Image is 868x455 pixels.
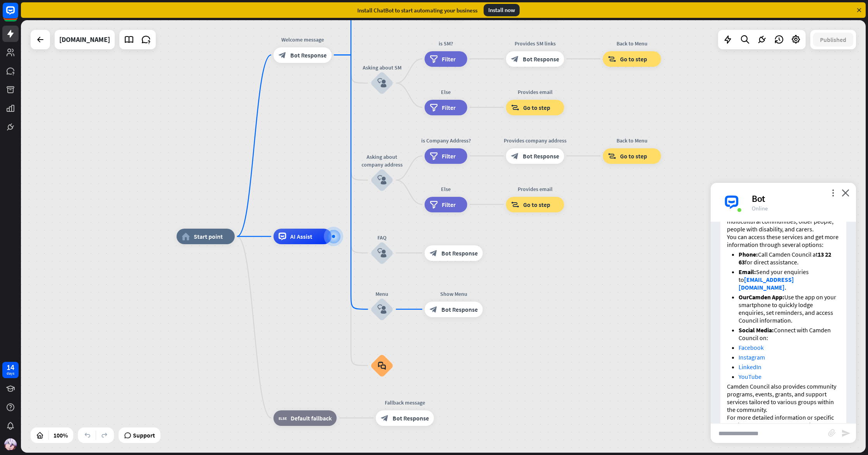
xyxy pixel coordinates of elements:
[442,201,456,208] span: Filter
[752,193,847,205] div: Bot
[523,152,559,160] span: Bot Response
[739,293,784,301] strong: OurCamden App:
[739,276,794,291] a: [EMAIL_ADDRESS][DOMAIN_NAME]
[290,51,327,59] span: Bot Response
[727,413,840,437] p: For more detailed information or specific services, you can contact Council staff who are ready t...
[442,152,456,160] span: Filter
[7,364,14,371] div: 14
[359,153,405,168] div: Asking about company address
[511,152,519,160] i: block_bot_response
[842,189,849,196] i: close
[194,233,223,240] span: Start point
[430,152,438,160] i: filter
[511,104,519,111] i: block_goto
[268,36,338,43] div: Welcome message
[739,268,840,291] li: Send your enquiries to .
[290,233,312,240] span: AI Assist
[620,152,647,160] span: Go to step
[597,40,667,47] div: Back to Menu
[442,104,456,111] span: Filter
[419,88,473,96] div: Else
[370,399,440,406] div: Fallback message
[739,250,831,266] strong: 13 22 63
[419,137,473,144] div: is Company Address?
[279,51,286,59] i: block_bot_response
[620,55,647,63] span: Go to step
[381,414,389,422] i: block_bot_response
[511,55,519,63] i: block_bot_response
[377,248,387,258] i: block_user_input
[357,7,477,14] div: Install ChatBot to start automating your business
[6,3,29,26] button: Open LiveChat chat widget
[430,249,437,257] i: block_bot_response
[2,362,19,378] a: 14 days
[182,233,190,240] i: home_2
[377,305,387,314] i: block_user_input
[500,40,570,47] div: Provides SM links
[359,290,405,298] div: Menu
[500,137,570,144] div: Provides company address
[828,429,836,437] i: block_attachment
[59,30,110,49] div: camden.nsw.gov.au
[739,293,840,324] li: Use the app on your smartphone to quickly lodge enquiries, set reminders, and access Council info...
[291,414,332,422] span: Default fallback
[419,185,473,193] div: Else
[377,175,387,185] i: block_user_input
[419,40,473,47] div: is SM?
[500,88,570,96] div: Provides email
[841,429,851,438] i: send
[430,55,438,63] i: filter
[441,249,478,257] span: Bot Response
[51,429,70,441] div: 100%
[608,152,616,160] i: block_goto
[739,363,761,371] a: LinkedIn
[359,64,405,71] div: Asking about SM
[608,55,616,63] i: block_goto
[739,326,840,342] li: Connect with Camden Council on:
[441,306,478,313] span: Bot Response
[727,233,840,248] p: You can access these services and get more information through several options:
[359,234,405,241] div: FAQ
[813,33,853,47] button: Published
[377,78,387,88] i: block_user_input
[523,104,550,111] span: Go to step
[829,189,837,196] i: more_vert
[739,268,756,276] strong: Email:
[752,205,847,212] div: Online
[727,382,840,413] p: Camden Council also provides community programs, events, grants, and support services tailored to...
[500,185,570,193] div: Provides email
[511,201,519,208] i: block_goto
[484,4,520,16] div: Install now
[279,414,287,422] i: block_fallback
[442,55,456,63] span: Filter
[393,414,429,422] span: Bot Response
[739,344,764,351] a: Facebook
[7,371,14,376] div: days
[523,201,550,208] span: Go to step
[430,104,438,111] i: filter
[739,373,761,380] a: YouTube
[133,429,155,441] span: Support
[739,250,758,258] strong: Phone:
[419,290,489,298] div: Show Menu
[430,201,438,208] i: filter
[378,361,386,370] i: block_faq
[739,250,840,266] li: Call Camden Council at for direct assistance.
[523,55,559,63] span: Bot Response
[430,306,437,313] i: block_bot_response
[739,326,774,334] strong: Social Media:
[597,137,667,144] div: Back to Menu
[739,353,765,361] a: Instagram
